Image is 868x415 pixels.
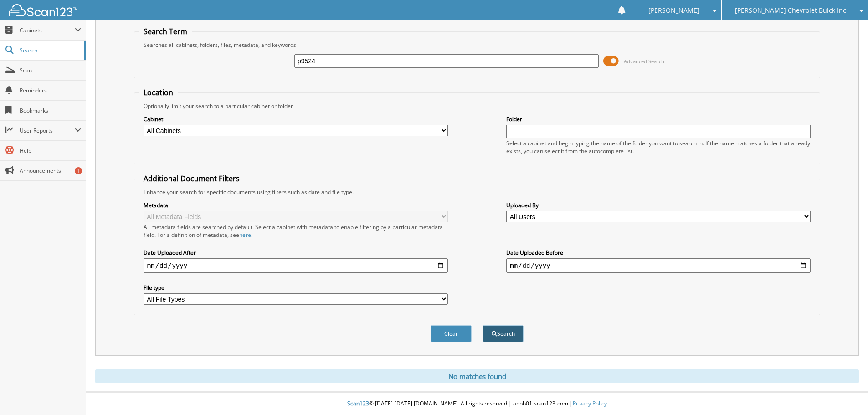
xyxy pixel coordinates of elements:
div: Enhance your search for specific documents using filters such as date and file type. [139,188,815,196]
span: Reminders [20,87,81,94]
img: scan123-logo-white.svg [9,4,77,16]
span: Search [20,46,80,54]
legend: Search Term [139,26,192,36]
span: Bookmarks [20,107,81,114]
div: All metadata fields are searched by default. Select a cabinet with metadata to enable filtering b... [144,223,448,239]
span: Cabinets [20,26,75,34]
input: start [144,258,448,273]
span: Announcements [20,167,81,174]
div: 1 [75,167,82,174]
span: Advanced Search [624,58,664,65]
a: Privacy Policy [573,400,607,407]
label: File type [144,284,448,292]
button: Clear [431,325,472,342]
div: No matches found [95,369,859,383]
label: Folder [506,115,811,123]
div: © [DATE]-[DATE] [DOMAIN_NAME]. All rights reserved | appb01-scan123-com | [86,393,868,415]
label: Date Uploaded After [144,249,448,256]
label: Cabinet [144,115,448,123]
input: end [506,258,811,273]
legend: Additional Document Filters [139,174,244,184]
div: Optionally limit your search to a particular cabinet or folder [139,102,815,110]
span: Scan [20,67,81,74]
span: [PERSON_NAME] Chevrolet Buick Inc [735,8,846,13]
label: Uploaded By [506,201,811,209]
span: Help [20,147,81,154]
legend: Location [139,87,178,97]
span: [PERSON_NAME] [648,8,699,13]
span: User Reports [20,127,75,134]
span: Scan123 [347,400,369,407]
button: Search [483,325,524,342]
div: Select a cabinet and begin typing the name of the folder you want to search in. If the name match... [506,139,811,155]
label: Metadata [144,201,448,209]
a: here [239,231,251,239]
div: Searches all cabinets, folders, files, metadata, and keywords [139,41,815,49]
label: Date Uploaded Before [506,249,811,256]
